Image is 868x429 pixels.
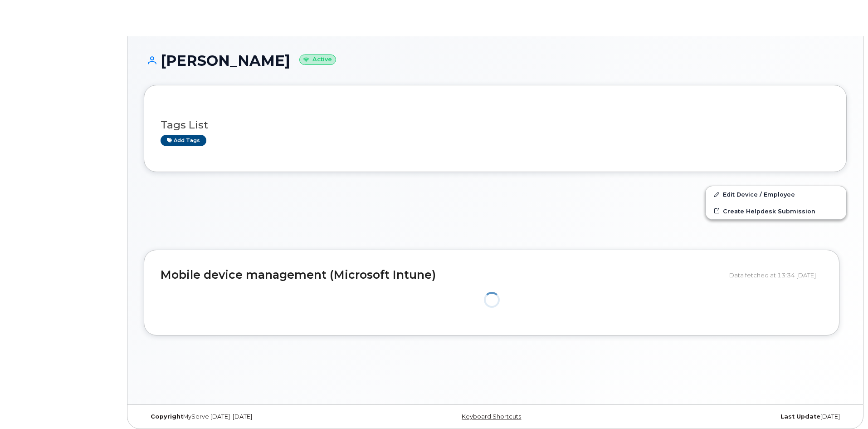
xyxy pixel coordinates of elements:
[151,413,183,420] strong: Copyright
[780,413,820,420] strong: Last Update
[161,269,722,281] h2: Mobile device management (Microsoft Intune)
[161,119,830,131] h3: Tags List
[299,54,336,65] small: Active
[706,203,846,219] a: Create Helpdesk Submission
[161,135,206,146] a: Add tags
[144,413,378,420] div: MyServe [DATE]–[DATE]
[706,186,846,202] a: Edit Device / Employee
[729,266,823,284] div: Data fetched at 13:34 [DATE]
[462,413,521,420] a: Keyboard Shortcuts
[144,53,847,69] h1: [PERSON_NAME]
[612,413,847,420] div: [DATE]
